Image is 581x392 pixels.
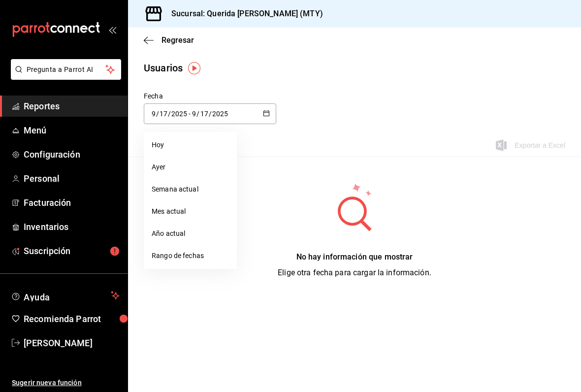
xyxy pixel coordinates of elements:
div: Usuarios [144,61,183,75]
span: Facturación [24,196,120,209]
li: Mes actual [144,200,237,223]
span: Ayuda [24,290,107,301]
input: Year [171,110,188,118]
button: open_drawer_menu [108,26,116,33]
span: Pregunta a Parrot AI [27,65,106,75]
div: No hay información que mostrar [278,251,431,263]
button: Pregunta a Parrot AI [11,59,121,80]
input: Day [159,110,168,118]
input: Month [151,110,156,118]
span: Personal [24,172,120,185]
div: Fecha [144,91,276,101]
span: / [156,110,159,118]
button: Regresar [144,35,194,45]
span: Sugerir nueva función [12,378,120,388]
span: / [196,110,199,118]
span: Configuración [24,148,120,161]
li: Hoy [144,134,237,156]
li: Ayer [144,156,237,178]
li: Semana actual [144,178,237,200]
input: Year [212,110,228,118]
span: / [168,110,171,118]
li: Año actual [144,223,237,245]
li: Rango de fechas [144,245,237,267]
span: Recomienda Parrot [24,312,120,326]
span: / [209,110,212,118]
span: - [189,110,191,118]
span: Suscripción [24,244,120,258]
span: Menú [24,124,120,137]
input: Month [192,110,196,118]
input: Day [200,110,209,118]
span: Elige otra fecha para cargar la información. [278,268,431,277]
h3: Sucursal: Querida [PERSON_NAME] (MTY) [163,8,323,20]
span: Regresar [161,35,194,45]
span: Inventarios [24,220,120,233]
img: Tooltip marker [188,62,200,74]
span: [PERSON_NAME] [24,336,120,350]
a: Pregunta a Parrot AI [7,71,121,82]
span: Reportes [24,99,120,113]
